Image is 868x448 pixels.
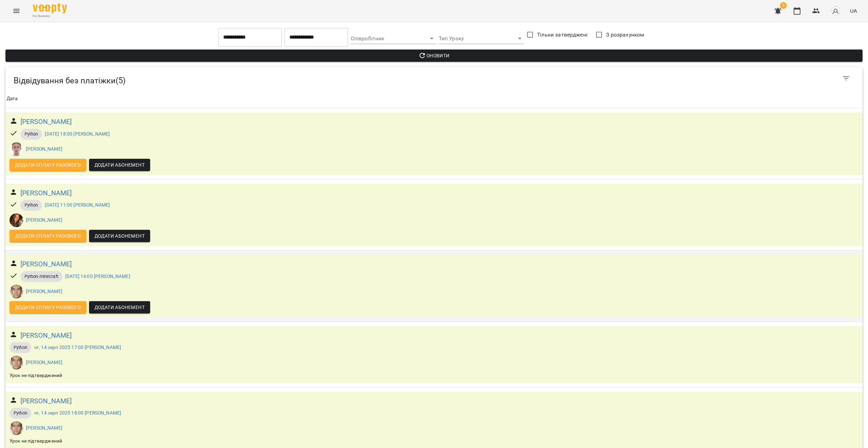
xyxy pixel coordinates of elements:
button: Додати Абонемент [89,230,150,242]
a: [DATE] 18:00 [PERSON_NAME] [45,131,110,137]
span: 5 [780,2,787,9]
span: Python [20,202,42,208]
a: чт, 14 серп 2025 18:00 [PERSON_NAME] [34,410,121,416]
img: avatar_s.png [831,6,840,16]
a: [DATE] 14:00 [PERSON_NAME] [65,274,130,279]
span: Тільки затверджені [537,31,588,39]
a: [PERSON_NAME] [26,289,62,294]
button: UA [847,4,860,17]
button: Додати сплату разового [10,230,86,242]
a: [PERSON_NAME] [26,146,62,152]
span: Додати Абонемент [95,303,145,311]
a: [DATE] 11:00 [PERSON_NAME] [45,202,110,208]
span: Додати сплату разового [15,232,81,240]
span: Додати Абонемент [95,232,145,240]
button: Фільтр [838,70,854,86]
div: Урок не підтверджений [8,436,63,446]
span: Python-minecraft [20,274,62,280]
button: Menu [8,3,25,19]
button: Оновити [5,50,863,62]
img: Беліменко Вікторія Віталіївна [10,213,23,227]
button: Додати сплату разового [10,301,86,313]
div: Дата [7,95,18,103]
span: Дата [7,95,861,103]
img: Недайборщ Андрій Сергійович [10,421,23,435]
div: Table Toolbar [5,67,863,89]
img: Цомпель Олександр Ігорович [10,142,23,156]
a: [PERSON_NAME] [20,259,72,269]
a: [PERSON_NAME] [20,396,72,406]
span: Python [10,345,31,351]
span: For Business [33,14,67,18]
img: Недайборщ Андрій Сергійович [10,285,23,298]
span: Додати сплату разового [15,161,81,169]
a: [PERSON_NAME] [20,330,72,341]
a: [PERSON_NAME] [26,360,62,365]
a: [PERSON_NAME] [20,188,72,198]
a: чт, 14 серп 2025 17:00 [PERSON_NAME] [34,345,121,350]
span: Додати Абонемент [95,161,145,169]
a: [PERSON_NAME] [20,116,72,127]
span: З розрахунком [606,31,644,39]
a: [PERSON_NAME] [26,217,62,223]
span: Python [20,131,42,137]
div: Урок не підтверджений [8,371,63,380]
span: Додати сплату разового [15,303,81,311]
button: Додати сплату разового [10,159,86,171]
a: [PERSON_NAME] [26,425,62,431]
span: Python [10,410,31,416]
button: Додати Абонемент [89,301,150,313]
img: Недайборщ Андрій Сергійович [10,356,23,369]
img: Voopty Logo [33,3,67,13]
button: Додати Абонемент [89,159,150,171]
div: Sort [7,95,18,103]
h5: Відвідування без платіжки ( 5 ) [14,75,482,86]
span: UA [850,7,857,14]
span: Оновити [11,52,857,60]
